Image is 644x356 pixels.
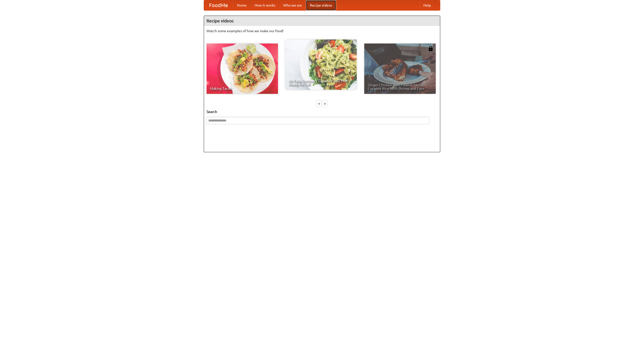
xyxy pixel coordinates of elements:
span: Making Tacos [210,87,274,90]
a: An Easy, Summery Tomato Pasta That's Ready for Fall [285,39,357,90]
a: FoodMe [204,0,233,10]
a: How it works [251,0,279,10]
a: Help [419,0,435,10]
h4: Recipe videos [204,16,440,26]
div: « [317,100,321,107]
div: » [323,100,327,107]
a: Home [233,0,251,10]
a: Who we are [279,0,306,10]
img: 483408.png [428,46,433,51]
a: Recipe videos [306,0,336,10]
a: Making Tacos [207,44,278,94]
span: An Easy, Summery Tomato Pasta That's Ready for Fall [289,79,353,86]
h5: Search [207,109,437,114]
p: Watch some examples of how we make our food! [207,28,437,33]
